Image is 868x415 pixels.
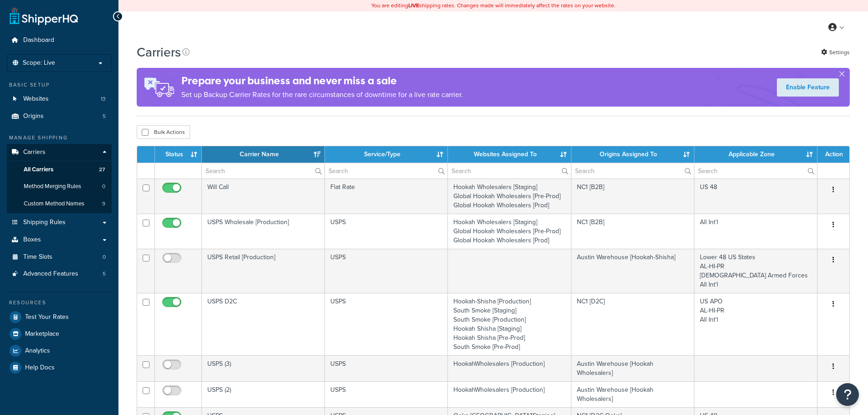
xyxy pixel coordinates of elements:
td: Austin Warehouse [Hookah Wholesalers] [571,381,694,407]
a: Help Docs [7,359,112,376]
input: Search [325,163,447,179]
td: US APO AL-HI-PR All Int'l [694,293,817,355]
span: 9 [102,200,105,208]
th: Carrier Name: activate to sort column ascending [202,146,325,163]
span: Boxes [23,236,41,244]
td: Hookah-Shisha [Production] South Smoke [Staging] South Smoke [Production] Hookah Shisha [Staging]... [448,293,571,355]
td: Austin Warehouse [Hookah-Shisha] [571,249,694,293]
td: HookahWholesalers [Production] [448,381,571,407]
th: Applicable Zone: activate to sort column ascending [694,146,817,163]
span: 0 [102,183,105,190]
span: Origins [23,113,44,120]
span: 0 [103,253,106,261]
td: Austin Warehouse [Hookah Wholesalers] [571,355,694,381]
td: USPS Retail [Production] [202,249,325,293]
li: Carriers [7,144,112,213]
input: Search [571,163,694,179]
input: Search [448,163,570,179]
a: Websites 13 [7,91,112,108]
b: LIVE [408,1,419,10]
li: Custom Method Names [7,195,112,212]
a: All Carriers 27 [7,161,112,178]
a: Analytics [7,343,112,359]
img: ad-rules-rateshop-fe6ec290ccb7230408bd80ed9643f0289d75e0ffd9eb532fc0e269fcd187b520.png [137,68,181,107]
td: USPS Wholesale [Production] [202,214,325,249]
td: USPS D2C [202,293,325,355]
td: NC1 [D2C] [571,293,694,355]
span: Shipping Rules [23,219,66,226]
span: Test Your Rates [25,313,69,321]
li: Advanced Features [7,266,112,282]
a: Carriers [7,144,112,161]
a: Enable Feature [777,78,839,97]
td: All Int'l [694,214,817,249]
a: Marketplace [7,326,112,342]
h4: Prepare your business and never miss a sale [181,73,463,88]
td: HookahWholesalers [Production] [448,355,571,381]
span: All Carriers [24,166,53,174]
a: Method Merging Rules 0 [7,178,112,195]
span: Help Docs [25,364,55,372]
span: Custom Method Names [24,200,84,208]
a: Time Slots 0 [7,249,112,266]
td: Hookah Wholesalers [Staging] Global Hookah Wholesalers [Pre-Prod] Global Hookah Wholesalers [Prod] [448,214,571,249]
span: Analytics [25,347,50,355]
a: Advanced Features 5 [7,266,112,282]
a: Custom Method Names 9 [7,195,112,212]
li: Method Merging Rules [7,178,112,195]
td: USPS [325,249,448,293]
span: Marketplace [25,330,59,338]
span: Carriers [23,149,46,156]
span: 27 [99,166,105,174]
td: Will Call [202,179,325,214]
a: Origins 5 [7,108,112,125]
a: Boxes [7,231,112,248]
td: US 48 [694,179,817,214]
a: Dashboard [7,32,112,49]
span: Websites [23,95,49,103]
span: Time Slots [23,253,52,261]
th: Origins Assigned To: activate to sort column ascending [571,146,694,163]
th: Service/Type: activate to sort column ascending [325,146,448,163]
td: USPS [325,355,448,381]
div: Basic Setup [7,81,112,89]
li: Time Slots [7,249,112,266]
th: Status: activate to sort column ascending [155,146,202,163]
li: All Carriers [7,161,112,178]
td: USPS (3) [202,355,325,381]
span: Method Merging Rules [24,183,81,190]
li: Websites [7,91,112,108]
span: 13 [101,95,106,103]
td: USPS [325,293,448,355]
td: USPS [325,381,448,407]
input: Search [202,163,324,179]
th: Action [817,146,849,163]
div: Resources [7,299,112,307]
th: Websites Assigned To: activate to sort column ascending [448,146,571,163]
button: Open Resource Center [836,383,859,406]
td: USPS (2) [202,381,325,407]
span: 5 [103,270,106,278]
td: NC1 [B2B] [571,179,694,214]
a: ShipperHQ Home [10,7,78,25]
li: Origins [7,108,112,125]
span: 5 [103,113,106,120]
a: Shipping Rules [7,214,112,231]
td: Lower 48 US States AL-HI-PR [DEMOGRAPHIC_DATA] Armed Forces All Int'l [694,249,817,293]
td: USPS [325,214,448,249]
span: Scope: Live [23,59,55,67]
a: Test Your Rates [7,309,112,325]
input: Search [694,163,817,179]
td: NC1 [B2B] [571,214,694,249]
td: Flat Rate [325,179,448,214]
span: Dashboard [23,36,54,44]
p: Set up Backup Carrier Rates for the rare circumstances of downtime for a live rate carrier. [181,88,463,101]
span: Advanced Features [23,270,78,278]
button: Bulk Actions [137,125,190,139]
